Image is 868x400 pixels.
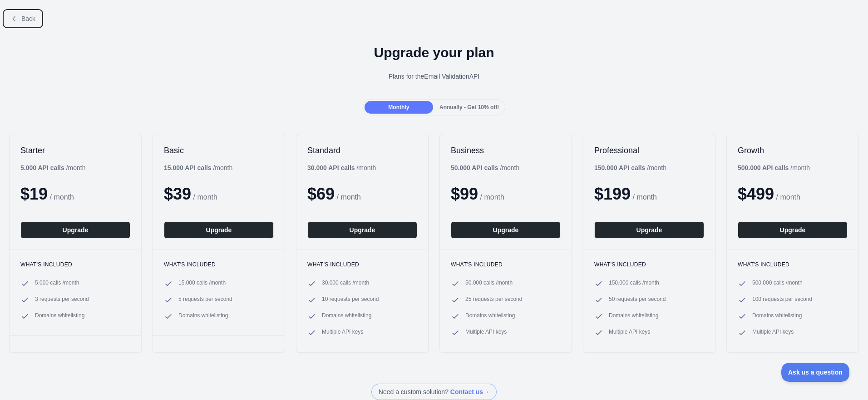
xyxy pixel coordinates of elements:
b: 50.000 API calls [451,164,498,171]
div: / month [594,163,666,172]
iframe: Toggle Customer Support [781,363,850,382]
b: 30.000 API calls [307,164,355,171]
span: $ 99 [451,185,478,203]
h2: Standard [307,145,417,156]
b: 150.000 API calls [594,164,645,171]
h2: Professional [594,145,704,156]
span: $ 199 [594,185,631,203]
div: / month [451,163,519,172]
h2: Business [451,145,561,156]
div: / month [307,163,376,172]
